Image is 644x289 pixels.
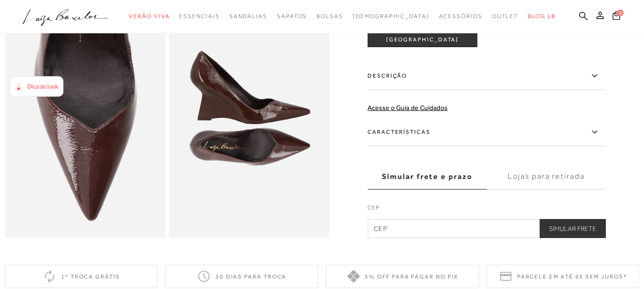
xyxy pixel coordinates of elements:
a: noSubCategoriesText [439,8,482,25]
button: Simular Frete [540,219,606,238]
span: Verão Viva [129,13,170,20]
a: noSubCategoriesText [229,8,267,25]
a: noSubCategoriesText [353,8,429,25]
span: Sandálias [229,13,267,20]
a: noSubCategoriesText [492,8,519,25]
button: 0 [610,10,623,23]
span: Bolsas [317,13,343,20]
div: 5% off para pagar no PIX [326,265,479,288]
a: noSubCategoriesText [129,8,170,25]
div: Parcele em até 6x sem juros* [486,265,639,288]
div: 30 dias para troca [165,265,318,288]
span: Outlet [492,13,519,20]
input: CEP [368,219,606,238]
button: ADICIONAR À [GEOGRAPHIC_DATA] [368,24,477,47]
span: Sapatos [277,13,307,20]
span: 0 [617,10,624,16]
label: Características [368,119,606,146]
div: 1ª troca grátis [5,265,158,288]
span: Acessórios [439,13,482,20]
span: Essenciais [179,13,219,20]
a: BLOG LB [528,8,555,25]
span: ADICIONAR À [GEOGRAPHIC_DATA] [368,28,477,44]
a: noSubCategoriesText [179,8,219,25]
span: Dica de look [27,83,58,90]
label: Simular frete e prazo [368,164,487,189]
span: BLOG LB [528,13,555,20]
label: Lojas para retirada [487,164,606,189]
span: [DEMOGRAPHIC_DATA] [353,13,429,20]
a: Acesse o Guia de Cuidados [368,104,448,111]
a: noSubCategoriesText [317,8,343,25]
label: Descrição [368,62,606,90]
label: CEP [368,203,606,217]
a: noSubCategoriesText [277,8,307,25]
